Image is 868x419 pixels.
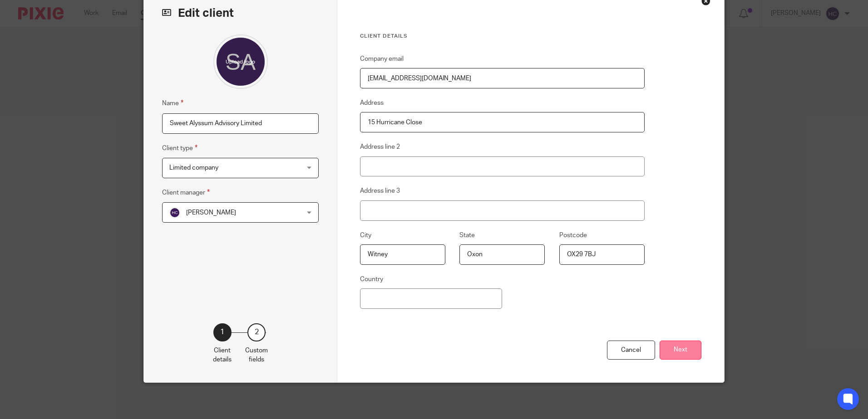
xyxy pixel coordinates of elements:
label: Client manager [162,187,210,198]
label: City [360,231,371,240]
div: 2 [247,323,266,341]
label: Address line 3 [360,186,400,195]
label: Country [360,275,383,284]
label: Client type [162,143,197,153]
label: Address line 2 [360,142,400,151]
h2: Edit client [162,5,319,21]
div: Cancel [607,341,655,360]
label: Postcode [559,231,587,240]
div: 1 [213,323,232,341]
span: [PERSON_NAME] [186,209,236,216]
label: Company email [360,54,404,63]
label: Address [360,98,384,107]
button: Next [660,341,701,360]
p: Client details [213,346,232,365]
span: Limited company [169,165,218,171]
img: svg%3E [169,207,180,218]
label: Name [162,98,183,108]
h3: Client details [360,33,645,40]
label: State [459,231,475,240]
p: Custom fields [245,346,268,365]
